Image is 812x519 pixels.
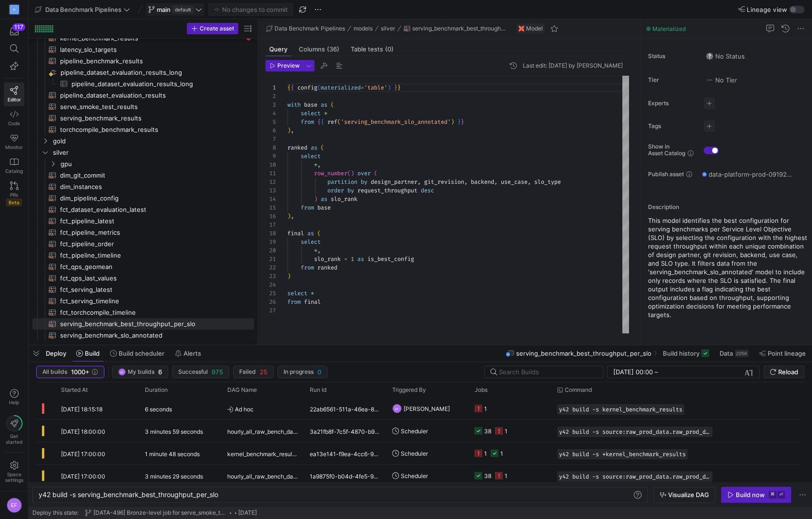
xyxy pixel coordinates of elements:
[32,204,254,215] a: fct_dataset_evaluation_latest​​​​​​​​​​
[357,187,417,194] span: request_throughput
[32,284,254,295] div: Press SPACE to select this row.
[60,239,243,250] span: fct_pipeline_order​​​​​​​​​​
[747,6,787,13] span: Lineage view
[145,387,168,393] span: Duration
[60,204,243,215] span: fct_dataset_evaluation_latest​​​​​​​​​​
[4,1,24,18] a: M
[265,100,276,109] div: 3
[32,135,254,147] div: Press SPACE to select this row.
[700,168,795,180] button: data-platform-prod-09192c4 / data_benchmark_pipelines_prod / serving_benchmark_best_throughput_pe...
[451,118,454,126] span: )
[265,60,303,71] button: Preview
[32,124,254,135] a: torchcompile_benchmark_results​​​​​​​​​​
[351,23,375,34] button: models
[317,230,321,237] span: (
[60,101,243,112] span: serve_smoke_test_results​​​​​​​​​​
[706,76,737,84] span: No Tier
[706,52,745,60] span: No Status
[317,264,337,271] span: ranked
[32,78,254,90] a: pipeline_dataset_evaluation_results_long​​​​​​​​​
[128,369,154,375] span: My builds
[357,170,371,177] span: over
[239,369,256,375] span: Failed
[331,195,357,203] span: slo_rank
[60,227,243,238] span: fct_pipeline_metrics​​​​​​​​​​
[265,289,276,298] div: 25
[297,84,317,91] span: config
[32,272,254,284] div: Press SPACE to select this row.
[32,124,254,135] div: Press SPACE to select this row.
[287,272,291,280] span: )
[287,230,304,237] span: final
[32,55,254,67] a: pipeline_benchmark_results​​​​​​​​​​
[314,255,341,263] span: slo_rank
[265,272,276,280] div: 23
[45,6,122,13] span: Data Benchmark Pipelines
[32,261,254,272] div: Press SPACE to select this row.
[304,442,386,464] div: ea13e141-f9ea-4cc6-9def-2ef97bc85550
[6,433,22,445] span: Get started
[317,84,321,91] span: (
[401,23,511,34] button: serving_benchmark_best_throughput_per_slo
[265,143,276,152] div: 8
[61,387,88,393] span: Started At
[311,144,317,151] span: as
[287,127,291,134] span: )
[32,112,254,124] a: serving_benchmark_results​​​​​​​​​​
[371,178,417,186] span: design_partner
[32,90,254,101] a: pipeline_dataset_evaluation_results​​​​​​​​​​
[648,171,684,178] span: Publish asset
[475,387,487,393] span: Jobs
[60,273,243,284] span: fct_qps_last_values​​​​​​​​​​
[32,181,254,192] div: Press SPACE to select this row.
[301,152,321,160] span: select
[265,280,276,289] div: 24
[755,345,810,361] button: Point lineage
[648,53,696,60] span: Status
[5,168,23,174] span: Catalog
[778,368,798,376] span: Reload
[265,160,276,169] div: 10
[32,318,254,329] a: serving_benchmark_best_throughput_per_slo​​​​​​​​​​
[347,187,354,194] span: by
[461,118,464,126] span: }
[351,46,394,52] span: Table tests
[337,118,341,126] span: (
[715,345,753,361] button: Data205K
[668,491,709,499] span: Visualize DAG
[32,215,254,227] div: Press SPACE to select this row.
[341,118,451,126] span: 'serving_benchmark_slo_annotated'
[304,398,386,419] div: 22ab6561-511a-46ea-89b3-c2f78e1ed944
[32,192,254,204] a: dim_pipeline_config​​​​​​​​​​
[317,161,321,169] span: ,
[32,261,254,272] a: fct_qps_geomean​​​​​​​​​​
[274,25,345,32] span: Data Benchmark Pipelines
[777,491,785,499] kbd: ⏎
[60,330,243,341] span: serving_benchmark_slo_annotated​​​​​​​​​​
[304,420,386,442] div: 3a21fb8f-7c5f-4870-b902-27cc21254e9c
[60,250,243,261] span: fct_pipeline_timeline​​​​​​​​​​
[32,272,254,284] a: fct_qps_last_values​​​​​​​​​​
[412,25,508,32] span: serving_benchmark_best_throughput_per_slo
[361,178,367,186] span: by
[60,284,243,295] span: fct_serving_latest​​​​​​​​​​
[227,420,298,443] span: hourly_all_raw_bench_data_sync
[516,349,651,357] span: serving_benchmark_best_throughput_per_slo
[227,387,257,393] span: DAG Name
[32,329,254,341] div: Press SPACE to select this row.
[32,158,254,170] div: Press SPACE to select this row.
[354,25,373,32] span: models
[317,118,321,126] span: {
[32,147,254,158] div: Press SPACE to select this row.
[32,307,254,318] div: Press SPACE to select this row.
[265,135,276,143] div: 7
[321,84,361,91] span: materialized
[351,255,354,263] span: 1
[385,46,394,52] span: (0)
[82,507,259,519] button: [DATA-496] Bronze-level job for serve_smoke_test_results (#89)[DATE]
[269,46,287,52] span: Query
[357,255,364,263] span: as
[72,345,104,361] button: Build
[4,495,24,515] button: EF
[287,101,301,109] span: with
